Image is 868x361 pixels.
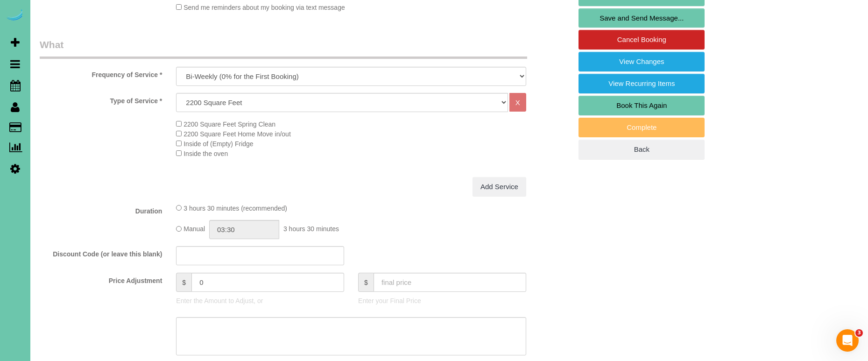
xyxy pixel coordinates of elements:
span: Inside the oven [183,150,228,157]
label: Duration [33,203,169,216]
label: Type of Service * [33,93,169,106]
span: $ [176,273,191,292]
label: Discount Code (or leave this blank) [33,246,169,259]
a: Add Service [473,177,526,197]
label: Price Adjustment [33,273,169,285]
span: 2200 Square Feet Home Move in/out [183,130,291,138]
a: Save and Send Message... [579,8,705,28]
iframe: Intercom live chat [836,329,859,352]
label: Frequency of Service * [33,67,169,79]
span: $ [358,273,374,292]
legend: What [40,38,527,59]
a: Back [579,140,705,159]
a: View Recurring Items [579,74,705,93]
a: View Changes [579,52,705,71]
p: Enter the Amount to Adjust, or [176,296,344,305]
a: Book This Again [579,96,705,115]
span: 2200 Square Feet Spring Clean [183,120,275,128]
img: Automaid Logo [6,9,24,22]
span: Send me reminders about my booking via text message [183,4,345,11]
span: 3 hours 30 minutes (recommended) [183,205,287,212]
a: Cancel Booking [579,30,705,50]
input: final price [374,273,526,292]
p: Enter your Final Price [358,296,526,305]
span: Manual [183,226,205,233]
span: 3 hours 30 minutes [283,226,339,233]
span: Inside of (Empty) Fridge [183,140,253,148]
span: 3 [855,329,863,337]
